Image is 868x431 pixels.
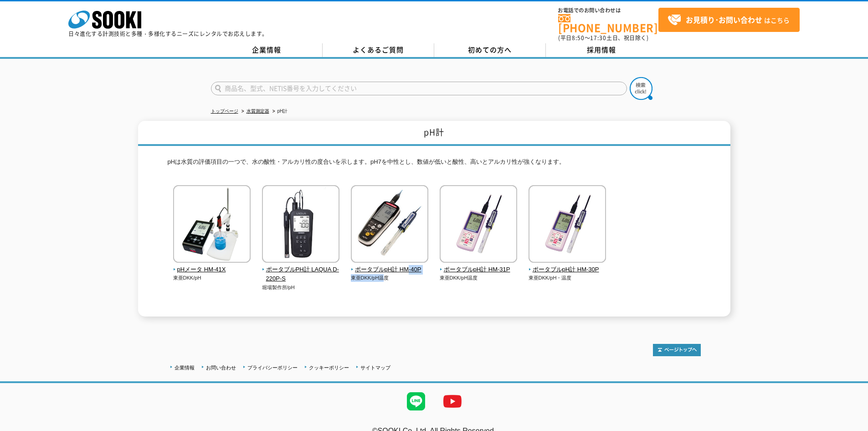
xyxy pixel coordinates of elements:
[572,34,585,42] span: 8:50
[468,45,512,55] span: 初めての方へ
[440,265,518,275] span: ポータブルpH計 HM-31P
[323,43,434,57] a: よくあるご質問
[434,383,471,420] img: YouTube
[630,77,652,100] img: btn_search.png
[351,256,429,275] a: ポータブルpH計 HM-40P
[271,107,288,116] li: pH計
[68,31,268,36] p: 日々進化する計測技術と多種・多様化するニーズにレンタルでお応えします。
[658,8,800,32] a: お見積り･お問い合わせはこちら
[653,344,701,356] img: トップページへ
[211,43,323,57] a: 企業情報
[309,365,349,370] a: クッキーポリシー
[351,265,429,275] span: ポータブルpH計 HM-40P
[247,109,269,114] a: 水質測定器
[173,265,251,275] span: pHメータ HM-41X
[360,365,390,370] a: サイトマップ
[262,265,340,284] span: ポータブルPH計 LAQUA D-220P-S
[351,185,428,265] img: ポータブルpH計 HM-40P
[351,274,429,282] p: 東亜DKK/pH温度
[138,121,730,146] h1: pH計
[529,274,606,282] p: 東亜DKK/pH・温度
[262,284,340,291] p: 堀場製作所/pH
[686,14,762,25] strong: お見積り･お問い合わせ
[558,8,658,13] span: お電話でのお問い合わせは
[247,365,298,370] a: プライバシーポリシー
[440,185,517,265] img: ポータブルpH計 HM-31P
[211,109,238,114] a: トップページ
[558,34,648,42] span: (平日 ～ 土日、祝日除く)
[168,157,701,171] p: pHは水質の評価項目の一つで、水の酸性・アルカリ性の度合いを示します。pH7を中性とし、数値が低いと酸性、高いとアルカリ性が強くなります。
[440,256,518,275] a: ポータブルpH計 HM-31P
[590,34,606,42] span: 17:30
[262,256,340,284] a: ポータブルPH計 LAQUA D-220P-S
[173,185,251,265] img: pHメータ HM-41X
[440,274,518,282] p: 東亜DKK/pH温度
[211,82,627,95] input: 商品名、型式、NETIS番号を入力してください
[434,43,546,57] a: 初めての方へ
[668,13,790,27] span: はこちら
[173,256,251,275] a: pHメータ HM-41X
[546,43,657,57] a: 採用情報
[529,256,606,275] a: ポータブルpH計 HM-30P
[529,265,606,275] span: ポータブルpH計 HM-30P
[206,365,236,370] a: お問い合わせ
[529,185,606,265] img: ポータブルpH計 HM-30P
[173,274,251,282] p: 東亜DKK/pH
[262,185,339,265] img: ポータブルPH計 LAQUA D-220P-S
[558,14,658,33] a: [PHONE_NUMBER]
[175,365,195,370] a: 企業情報
[398,383,434,420] img: LINE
